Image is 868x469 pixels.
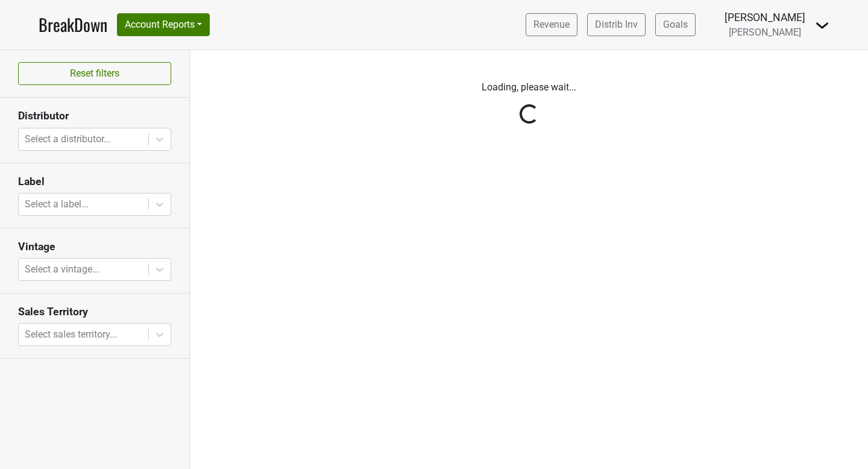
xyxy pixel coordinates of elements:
[725,10,805,25] div: [PERSON_NAME]
[587,13,646,36] a: Distrib Inv
[815,18,829,33] img: Dropdown Menu
[39,12,107,37] a: BreakDown
[729,27,801,38] span: [PERSON_NAME]
[526,13,577,36] a: Revenue
[117,13,210,36] button: Account Reports
[199,80,859,95] p: Loading, please wait...
[655,13,696,36] a: Goals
